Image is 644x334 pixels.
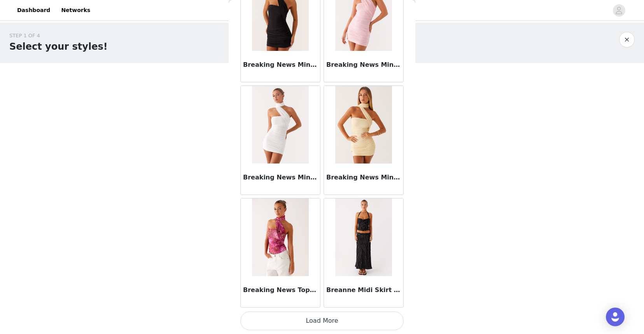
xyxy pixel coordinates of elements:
img: Breaking News Mini Dress - Yellow [335,86,392,164]
h3: Breaking News Top - [GEOGRAPHIC_DATA] [243,285,318,295]
img: Breanne Midi Skirt - Black Polka Dot [335,198,392,276]
div: Open Intercom Messenger [606,308,625,326]
h3: Breaking News Mini Dress - Pink [326,60,401,70]
img: Breaking News Mini Dress - White [252,86,308,164]
a: Dashboard [12,2,55,19]
a: Networks [56,2,95,19]
img: Breaking News Top - Lavender Lagoon [252,198,308,276]
h3: Breanne Midi Skirt - Black Polka Dot [326,285,401,295]
h3: Breaking News Mini Dress - Yellow [326,173,401,182]
div: avatar [615,4,623,17]
button: Load More [240,311,404,330]
h3: Breaking News Mini Dress - White [243,173,318,182]
h3: Breaking News Mini Dress - Black [243,60,318,70]
h1: Select your styles! [9,40,108,54]
div: STEP 1 OF 4 [9,32,108,40]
